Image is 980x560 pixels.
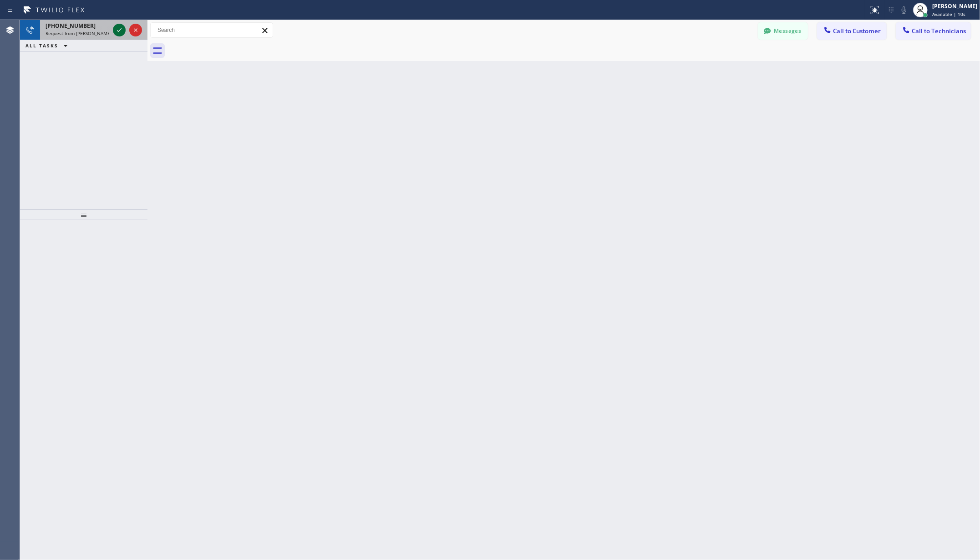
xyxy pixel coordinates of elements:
button: Call to Customer [817,22,887,40]
span: ALL TASKS [25,42,58,49]
input: Search [151,23,273,37]
button: Mute [898,4,910,16]
button: Reject [129,24,142,36]
span: Call to Customer [833,27,881,35]
div: [PERSON_NAME] [932,2,977,10]
button: Accept [113,24,126,36]
span: Request from [PERSON_NAME] (direct) [46,30,128,36]
span: Call to Technicians [912,27,966,35]
button: Call to Technicians [896,22,971,40]
button: Messages [758,22,808,40]
button: ALL TASKS [20,40,76,51]
span: Available | 10s [932,11,965,17]
span: [PHONE_NUMBER] [46,22,96,30]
